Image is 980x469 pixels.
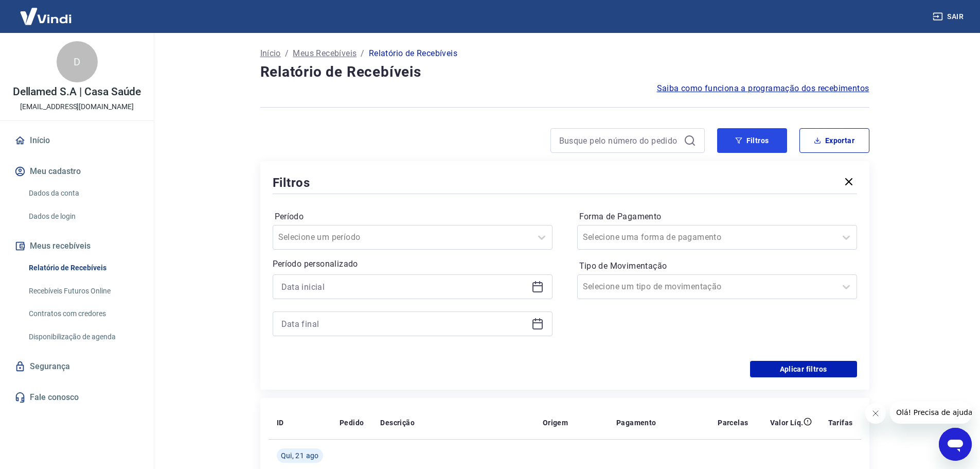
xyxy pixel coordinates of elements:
[57,41,98,82] div: D
[380,418,415,428] p: Descrição
[260,47,281,60] a: Início
[25,183,141,204] a: Dados da conta
[579,260,855,272] label: Tipo de Movimentação
[939,428,972,461] iframe: Botão para abrir a janela de mensagens
[273,175,311,191] h5: Filtros
[12,1,79,32] img: Vindi
[273,258,553,270] p: Período personalizado
[579,211,855,223] label: Forma de Pagamento
[559,133,680,148] input: Busque pelo número do pedido
[12,355,141,378] a: Segurança
[25,257,141,279] a: Relatório de Recebíveis
[281,316,527,332] input: Data final
[799,128,869,153] button: Exportar
[20,101,134,112] p: [EMAIL_ADDRESS][DOMAIN_NAME]
[369,47,457,60] p: Relatório de Recebíveis
[260,62,869,82] h4: Relatório de Recebíveis
[281,279,527,294] input: Data inicial
[718,418,748,428] p: Parcelas
[25,326,141,348] a: Disponibilização de agenda
[12,129,141,152] a: Início
[275,211,550,223] label: Período
[13,86,141,97] p: Dellamed S.A | Casa Saúde
[277,418,284,428] p: ID
[25,281,141,302] a: Recebíveis Futuros Online
[828,418,853,428] p: Tarifas
[25,206,141,227] a: Dados de login
[361,47,364,60] p: /
[865,403,886,424] iframe: Fechar mensagem
[657,82,869,95] a: Saiba como funciona a programação dos recebimentos
[340,418,364,428] p: Pedido
[281,450,319,461] span: Qui, 21 ago
[293,47,357,60] a: Meus Recebíveis
[750,361,857,377] button: Aplicar filtros
[717,128,787,153] button: Filtros
[6,7,86,15] span: Olá! Precisa de ajuda?
[543,418,568,428] p: Origem
[12,386,141,409] a: Fale conosco
[285,47,289,60] p: /
[616,418,656,428] p: Pagamento
[25,303,141,324] a: Contratos com credores
[770,418,804,428] p: Valor Líq.
[12,235,141,257] button: Meus recebíveis
[931,7,968,26] button: Sair
[12,160,141,183] button: Meu cadastro
[890,401,972,424] iframe: Mensagem da empresa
